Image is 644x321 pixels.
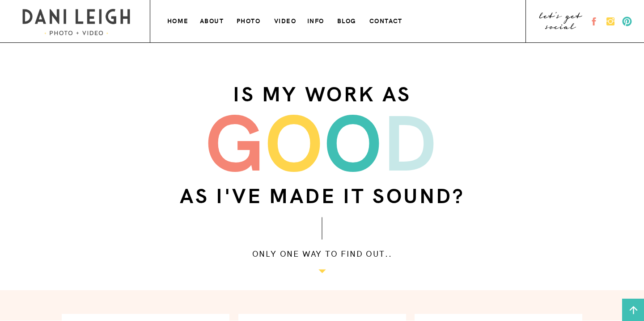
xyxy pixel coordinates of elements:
[538,14,584,29] a: let's get social
[167,15,190,25] a: home
[237,15,262,25] a: photo
[369,15,405,25] a: contact
[307,15,326,25] a: info
[171,246,473,258] h3: Only one way to find out..
[337,15,358,25] a: blog
[176,176,469,202] h3: as i've made it sound?
[200,15,225,25] a: about
[274,15,297,25] a: VIDEO
[382,67,439,162] h3: d
[176,75,469,100] h3: is my work as
[324,67,382,162] h3: o
[205,67,265,162] h3: g
[265,67,324,162] h3: o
